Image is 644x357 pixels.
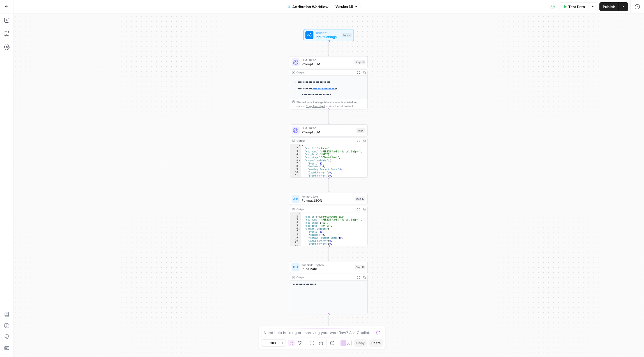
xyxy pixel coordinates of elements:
[328,246,329,261] g: Edge from step_17 to step_16
[355,196,365,201] div: Step 17
[290,144,301,147] div: 1
[298,144,301,147] span: Toggle code folding, rows 1 through 24
[290,233,301,237] div: 8
[290,162,301,165] div: 7
[290,240,301,243] div: 10
[599,2,619,11] button: Publish
[356,340,365,346] span: Copy
[296,139,354,143] div: Output
[298,212,301,215] span: Toggle code folding, rows 1 through 24
[290,159,301,162] div: 6
[342,33,351,37] div: Inputs
[306,105,325,108] span: Copy the output
[298,159,301,162] span: Toggle code folding, rows 6 through 21
[296,100,365,108] div: This output is too large & has been abbreviated for review. to view the full content.
[290,212,301,215] div: 1
[316,34,341,40] span: Input Settings
[290,218,301,221] div: 3
[302,130,354,135] span: Prompt LLM
[328,109,329,124] g: Edge from step_20 to step_1
[290,147,301,150] div: 2
[333,3,360,10] button: Version 35
[290,215,301,219] div: 2
[270,341,277,345] span: 90%
[298,228,301,231] span: Toggle code folding, rows 6 through 21
[290,165,301,168] div: 8
[302,126,354,130] span: LLM · GPT-5
[603,4,615,10] span: Publish
[328,41,329,56] g: Edge from start to step_20
[290,156,301,159] div: 5
[290,150,301,153] div: 3
[290,224,301,228] div: 5
[290,242,301,245] div: 11
[302,58,352,62] span: LLM · GPT-5
[290,174,301,177] div: 11
[328,178,329,192] g: Edge from step_1 to step_17
[354,60,365,64] div: Step 20
[316,31,341,35] span: Workflow
[354,339,367,347] button: Copy
[290,221,301,224] div: 4
[284,2,332,11] button: Attribution Workflow
[290,193,368,246] div: Format JSONFormat JSONStep 17Output{ "opp_id":"006QK00000MxmFFYAZ", "opp_name":"[PERSON_NAME] (Ve...
[290,230,301,233] div: 7
[302,263,353,267] span: Run Code · Python
[302,194,353,198] span: Format JSON
[290,168,301,171] div: 9
[296,71,354,75] div: Output
[290,124,368,178] div: LLM · GPT-5Prompt LLMStep 1Output{ "opp_id":"unknown", "opp_name":"[PERSON_NAME] (Vercel Ship)-",...
[568,4,585,10] span: Test Data
[290,228,301,231] div: 6
[290,177,301,180] div: 12
[302,198,353,203] span: Format JSON
[560,2,588,11] button: Test Data
[328,314,329,329] g: Edge from step_16 to end
[302,61,352,66] span: Prompt LLM
[371,340,381,346] span: Paste
[290,237,301,240] div: 9
[290,245,301,249] div: 12
[335,4,353,9] span: Version 35
[290,153,301,156] div: 4
[296,275,354,279] div: Output
[355,265,365,269] div: Step 16
[290,29,368,41] div: WorkflowInput SettingsInputs
[290,171,301,174] div: 10
[369,339,383,347] button: Paste
[296,207,354,211] div: Output
[292,4,328,10] span: Attribution Workflow
[302,266,353,271] span: Run Code
[357,128,365,133] div: Step 1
